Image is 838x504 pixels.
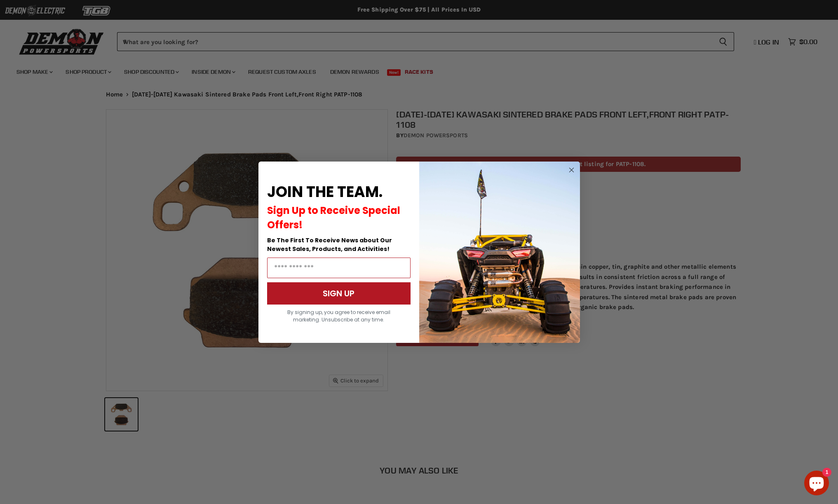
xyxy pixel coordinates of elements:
[287,309,390,323] span: By signing up, you agree to receive email marketing. Unsubscribe at any time.
[802,471,831,497] inbox-online-store-chat: Shopify online store chat
[566,165,577,175] button: Close dialog
[267,204,400,232] span: Sign Up to Receive Special Offers!
[267,282,411,305] button: SIGN UP
[267,258,411,278] input: Email Address
[267,181,383,202] span: JOIN THE TEAM.
[267,236,392,253] span: Be The First To Receive News about Our Newest Sales, Products, and Activities!
[419,162,580,343] img: a9095488-b6e7-41ba-879d-588abfab540b.jpeg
